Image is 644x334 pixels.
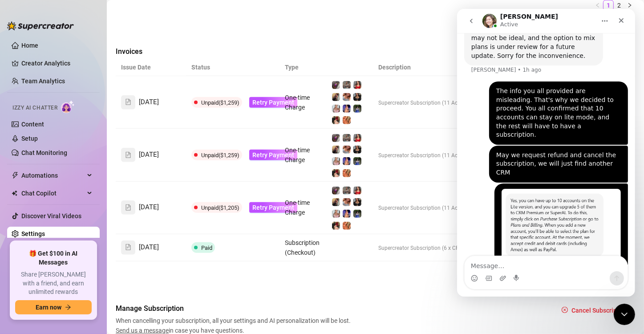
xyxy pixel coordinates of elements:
a: 2 [614,0,624,10]
img: Envy Kells [343,81,351,89]
span: file-text [125,204,131,211]
img: logo-BBDzfeDw.svg [7,21,74,30]
img: Frenchie [343,169,351,177]
img: Lana [332,105,340,113]
span: close-circle [562,307,568,313]
iframe: Intercom live chat [614,304,635,325]
img: Jade FREE [332,134,340,142]
img: Lana [332,210,340,218]
img: Frenchie [343,222,351,230]
img: Madi FREE [353,134,361,142]
th: Type [279,59,326,76]
span: Unpaid ($1,259) [201,152,239,159]
img: JessieMay [332,222,340,230]
a: Setup [21,135,38,142]
img: Chyna [343,105,351,113]
img: Madi VIP [353,146,361,154]
img: Jade FREE [332,81,340,89]
span: [DATE] [139,242,159,253]
span: left [595,3,600,8]
span: Retry Payment [252,204,294,211]
span: Supercreator Subscription (6 x CRM Premium) [378,245,489,251]
img: Madi FREE [353,81,361,89]
img: Envy Kells [343,134,351,142]
a: Settings [21,230,45,237]
button: Retry Payment [249,97,297,108]
span: Invoices [116,46,265,57]
img: Madi FREE [353,187,361,195]
img: Chyna [343,157,351,165]
span: 🎁 Get $100 in AI Messages [15,249,92,267]
span: One-time Charge [285,147,310,163]
span: Send us a message [116,327,169,334]
img: Lana [332,157,340,165]
span: Automations [21,168,85,183]
a: Home [21,42,38,49]
a: Discover Viral Videos [21,212,81,220]
img: Frenchie [343,116,351,124]
img: Jade VIP [332,93,340,101]
span: thunderbolt [12,172,19,179]
span: Manage Subscription [116,303,353,314]
span: Share [PERSON_NAME] with a friend, and earn unlimited rewards [15,270,92,297]
span: Unpaid ($1,205) [201,204,239,211]
img: Chyna [343,210,351,218]
a: Chat Monitoring [21,149,67,156]
button: Earn nowarrow-right [15,300,92,314]
button: Retry Payment [249,202,297,213]
span: One-time Charge [285,94,310,111]
span: One-time Charge [285,199,310,216]
span: Chat Copilot [21,186,85,200]
span: Retry Payment [252,99,294,106]
button: Cancel Subscription [555,303,635,318]
a: 1 [603,0,613,10]
img: 𝓟𝓻𝓲𝓷𝓬𝓮𝓼𝓼 [343,198,351,206]
span: Earn now [36,304,61,311]
img: JessieMay [332,169,340,177]
img: Jade VIP [332,146,340,154]
img: Madi VIP [353,93,361,101]
iframe: Intercom live chat [457,9,635,297]
img: AI Chatter [61,100,75,113]
span: Unpaid ($1,259) [201,99,239,106]
img: Madi VIP [353,198,361,206]
th: Status [186,59,279,76]
span: file-text [125,99,131,105]
img: Chat Copilot [12,190,17,196]
button: Retry Payment [249,150,297,160]
img: 𝓟𝓻𝓲𝓷𝓬𝓮𝓼𝓼 [343,146,351,154]
span: Subscription (Checkout) [285,239,320,256]
img: Coochie [353,210,361,218]
span: arrow-right [65,304,71,310]
img: Coochie [353,157,361,165]
img: Jade VIP [332,198,340,206]
img: 𝓟𝓻𝓲𝓷𝓬𝓮𝓼𝓼 [343,93,351,101]
span: Paid [201,244,212,251]
a: Content [21,121,44,128]
th: Description [373,59,560,76]
img: Coochie [353,105,361,113]
span: [DATE] [139,150,159,160]
a: Creator Analytics [21,56,93,70]
img: Jade FREE [332,187,340,195]
span: file-text [125,152,131,158]
span: right [627,3,632,8]
span: file-text [125,244,131,250]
